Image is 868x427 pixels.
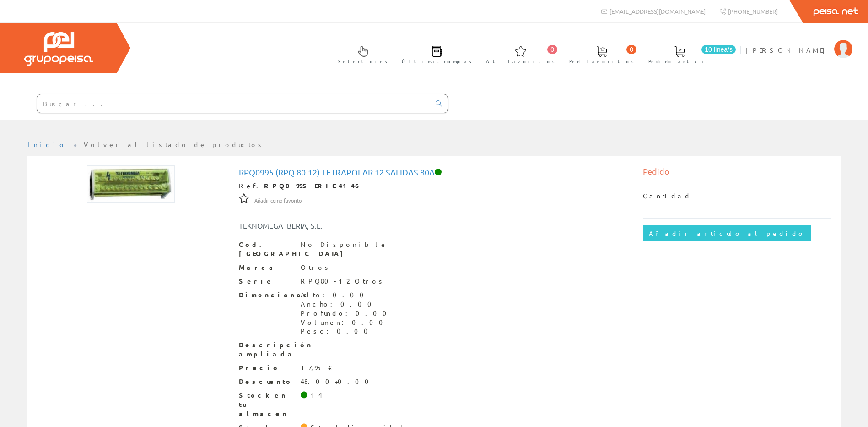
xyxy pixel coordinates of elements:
[27,140,66,148] a: Inicio
[301,300,392,309] div: Ancho: 0.00
[329,38,392,70] a: Selectores
[311,391,322,400] div: 14
[301,318,392,327] div: Volumen: 0.00
[301,263,331,272] div: Otros
[239,363,294,372] span: Precio
[639,38,738,70] a: 10 línea/s Pedido actual
[24,32,93,66] img: Grupo Peisa
[648,57,711,66] span: Pedido actual
[301,363,333,372] div: 17,95 €
[301,309,392,318] div: Profundo: 0.00
[547,45,557,54] span: 0
[87,165,175,203] img: Foto artículo Rpq0995 (rpq 80-12) Tetrapolar 12 Salidas 80a (192x80.64)
[37,94,430,113] input: Buscar ...
[254,196,302,204] a: Añadir como favorito
[239,290,294,300] span: Dimensiones
[301,240,388,249] div: No Disponible
[239,263,294,272] span: Marca
[301,290,392,300] div: Alto: 0.00
[701,45,736,54] span: 10 línea/s
[728,7,778,15] span: [PHONE_NUMBER]
[239,377,294,386] span: Descuento
[239,168,630,177] h1: Rpq0995 (rpq 80-12) Tetrapolar 12 Salidas 80a
[84,140,264,148] a: Volver al listado de productos
[264,181,361,190] strong: RPQ0995 ERIC4146
[643,165,831,182] div: Pedido
[254,197,302,204] span: Añadir como favorito
[301,377,374,386] div: 48.00+0.00
[486,57,555,66] span: Art. favoritos
[239,240,294,258] span: Cod. [GEOGRAPHIC_DATA]
[301,327,392,336] div: Peso: 0.00
[232,220,468,231] div: TEKNOMEGA IBERIA, S.L.
[746,38,852,47] a: [PERSON_NAME]
[643,192,691,201] label: Cantidad
[239,391,294,418] span: Stock en tu almacen
[569,57,634,66] span: Ped. favoritos
[239,340,294,359] span: Descripción ampliada
[609,7,706,15] span: [EMAIL_ADDRESS][DOMAIN_NAME]
[239,181,630,191] div: Ref.
[402,57,472,66] span: Últimas compras
[643,225,811,241] input: Añadir artículo al pedido
[746,45,830,55] span: [PERSON_NAME]
[626,45,636,54] span: 0
[338,57,388,66] span: Selectores
[301,277,385,286] div: RPQ80-12 Otros
[239,277,294,286] span: Serie
[393,38,476,70] a: Últimas compras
